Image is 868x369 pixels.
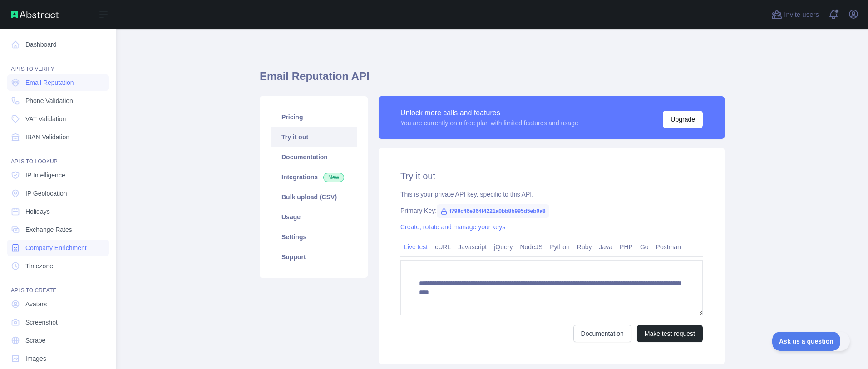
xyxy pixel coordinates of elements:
a: Support [271,247,357,267]
a: Documentation [271,147,357,167]
span: f798c46e364f4221a0bb8b995d5eb0a8 [437,204,549,218]
a: IP Intelligence [7,167,109,183]
span: Exchange Rates [25,225,72,234]
a: cURL [431,240,454,254]
span: Avatars [25,300,47,309]
span: Images [25,354,46,363]
span: New [323,173,344,182]
div: API'S TO CREATE [7,276,109,294]
h2: Try it out [400,170,703,182]
a: jQuery [490,240,516,254]
a: Bulk upload (CSV) [271,187,357,207]
a: Integrations New [271,167,357,187]
span: Email Reputation [25,78,74,87]
span: IBAN Validation [25,133,69,142]
a: Avatars [7,296,109,312]
div: API'S TO LOOKUP [7,147,109,165]
a: Ruby [573,240,596,254]
a: Live test [400,240,431,254]
a: IBAN Validation [7,129,109,145]
a: Python [546,240,573,254]
button: Upgrade [663,111,703,128]
span: VAT Validation [25,114,66,123]
a: Company Enrichment [7,240,109,256]
a: Timezone [7,258,109,274]
a: Usage [271,207,357,227]
div: Primary Key: [400,206,703,215]
a: Go [636,240,652,254]
span: Phone Validation [25,96,73,105]
img: Abstract API [11,11,59,18]
a: Images [7,350,109,367]
a: Create, rotate and manage your keys [400,223,505,231]
h1: Email Reputation API [260,69,725,91]
a: IP Geolocation [7,185,109,202]
a: Phone Validation [7,93,109,109]
a: Screenshot [7,314,109,330]
a: VAT Validation [7,111,109,127]
a: Postman [652,240,685,254]
span: Invite users [784,10,819,20]
div: Unlock more calls and features [400,108,578,118]
a: Scrape [7,332,109,349]
button: Invite users [769,7,821,22]
a: Try it out [271,127,357,147]
span: Company Enrichment [25,243,87,252]
a: PHP [616,240,636,254]
div: You are currently on a free plan with limited features and usage [400,118,578,128]
span: Scrape [25,336,45,345]
a: Settings [271,227,357,247]
span: Holidays [25,207,50,216]
a: Documentation [573,325,631,342]
a: Dashboard [7,36,109,53]
a: Pricing [271,107,357,127]
a: Java [596,240,616,254]
div: This is your private API key, specific to this API. [400,190,703,199]
a: NodeJS [516,240,546,254]
button: Make test request [637,325,703,342]
a: Javascript [454,240,490,254]
a: Holidays [7,203,109,220]
div: API'S TO VERIFY [7,54,109,73]
a: Email Reputation [7,74,109,91]
iframe: Toggle Customer Support [772,332,850,351]
span: Screenshot [25,318,58,327]
span: Timezone [25,261,53,271]
span: IP Intelligence [25,171,65,180]
span: IP Geolocation [25,189,67,198]
a: Exchange Rates [7,221,109,238]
